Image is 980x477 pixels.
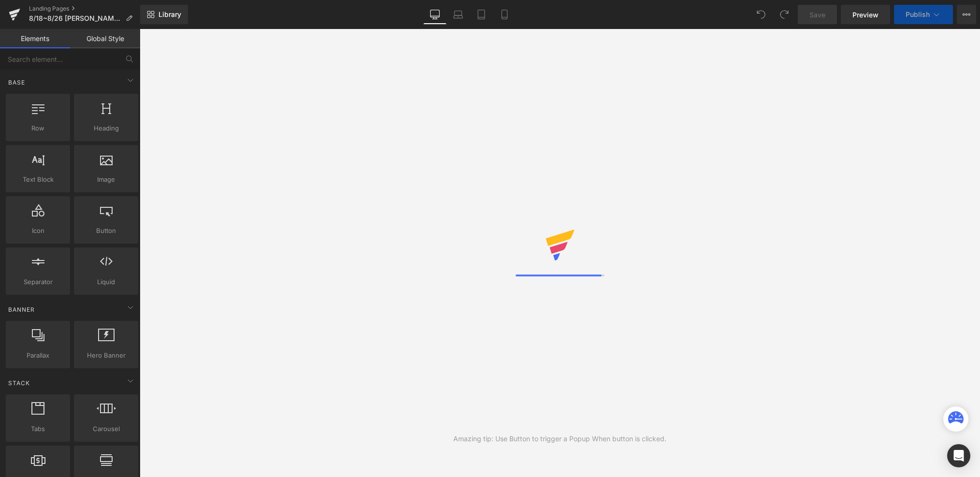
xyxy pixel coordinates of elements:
[7,78,26,87] span: Base
[9,123,67,133] span: Row
[77,277,135,287] span: Liquid
[447,5,470,24] a: Laptop
[7,305,36,314] span: Banner
[159,10,181,19] span: Library
[29,14,122,22] span: 8/18~8/26 [PERSON_NAME]為 x Montagne 山造水晶團購
[9,350,67,361] span: Parallax
[470,5,493,24] a: Tablet
[77,350,135,361] span: Hero Banner
[7,378,31,388] span: Stack
[775,5,794,24] button: Redo
[894,5,953,24] button: Publish
[77,226,135,236] span: Button
[77,174,135,185] span: Image
[809,10,825,20] span: Save
[947,444,970,467] div: Open Intercom Messenger
[852,10,879,20] span: Preview
[957,5,976,24] button: More
[751,5,771,24] button: Undo
[906,11,930,18] span: Publish
[77,424,135,434] span: Carousel
[29,5,140,13] a: Landing Pages
[453,434,666,444] div: Amazing tip: Use Button to trigger a Popup When button is clicked.
[77,123,135,133] span: Heading
[9,226,67,236] span: Icon
[493,5,516,24] a: Mobile
[70,29,140,48] a: Global Style
[140,5,188,24] a: New Library
[9,277,67,287] span: Separator
[423,5,447,24] a: Desktop
[841,5,890,24] a: Preview
[9,424,67,434] span: Tabs
[9,174,67,185] span: Text Block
